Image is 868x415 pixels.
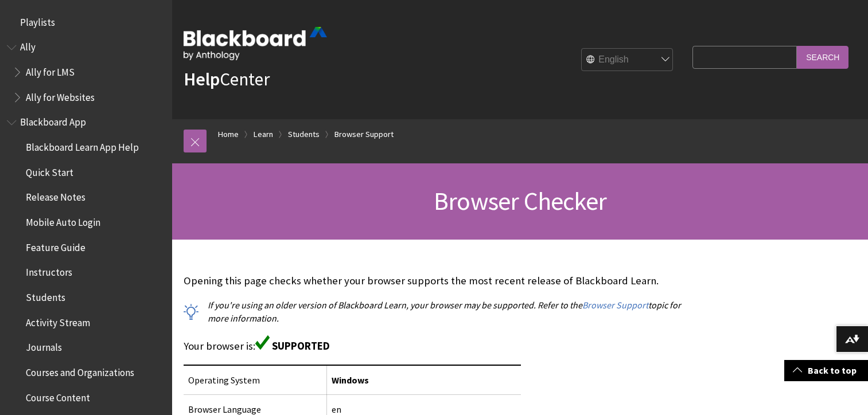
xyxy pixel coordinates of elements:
a: HelpCenter [184,68,270,91]
span: Blackboard Learn App Help [26,138,139,153]
span: Activity Stream [26,313,90,328]
span: Mobile Auto Login [26,213,100,228]
select: Site Language Selector [582,49,674,72]
nav: Book outline for Playlists [7,13,165,32]
span: Quick Start [26,163,73,178]
p: Opening this page checks whether your browser supports the most recent release of Blackboard Learn. [184,273,687,288]
td: Operating System [184,365,327,395]
span: Courses and Organizations [26,363,134,378]
span: Journals [26,338,62,354]
span: Release Notes [26,188,85,203]
a: Browser Support [334,127,394,142]
a: Home [218,127,239,142]
a: Learn [254,127,273,142]
span: Windows [332,374,369,386]
strong: Help [184,68,220,91]
span: Ally for LMS [26,62,75,78]
img: Blackboard by Anthology [184,27,327,60]
span: Feature Guide [26,238,85,253]
a: Students [288,127,320,142]
span: en [332,404,341,415]
span: Browser Checker [434,185,606,217]
p: If you're using an older version of Blackboard Learn, your browser may be supported. Refer to the... [184,299,687,324]
span: Students [26,288,65,303]
span: Playlists [20,13,55,28]
span: Course Content [26,388,90,404]
span: Ally [20,38,36,53]
nav: Book outline for Anthology Ally Help [7,38,165,107]
span: Ally for Websites [26,88,95,103]
p: Your browser is: [184,335,687,354]
a: Back to top [784,360,868,381]
input: Search [797,46,848,68]
a: Browser Support [582,299,648,311]
img: Green supported icon [255,335,270,350]
span: SUPPORTED [272,339,330,353]
span: Instructors [26,263,72,279]
span: Blackboard App [20,113,86,128]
